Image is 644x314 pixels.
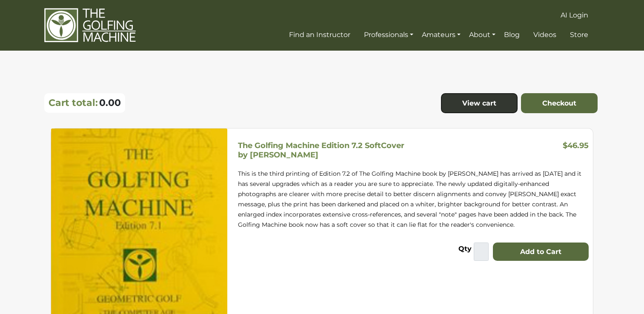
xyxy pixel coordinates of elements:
[289,31,350,39] span: Find an Instructor
[568,27,590,43] a: Store
[504,31,520,39] span: Blog
[493,243,589,261] button: Add to Cart
[521,93,598,114] a: Checkout
[362,27,415,43] a: Professionals
[49,97,98,108] p: Cart total:
[238,141,404,160] h5: The Golfing Machine Edition 7.2 SoftCover by [PERSON_NAME]
[458,243,472,257] label: Qty
[99,97,121,108] span: 0.00
[531,27,558,43] a: Videos
[44,8,136,43] img: The Golfing Machine
[563,141,589,153] h3: $46.95
[467,27,498,43] a: About
[287,27,352,43] a: Find an Instructor
[570,31,588,39] span: Store
[420,27,463,43] a: Amateurs
[441,93,518,114] a: View cart
[558,8,590,23] a: AI Login
[502,27,522,43] a: Blog
[561,11,588,19] span: AI Login
[238,168,589,230] p: This is the third printing of Edition 7.2 of The Golfing Machine book by [PERSON_NAME] has arrive...
[533,31,556,39] span: Videos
